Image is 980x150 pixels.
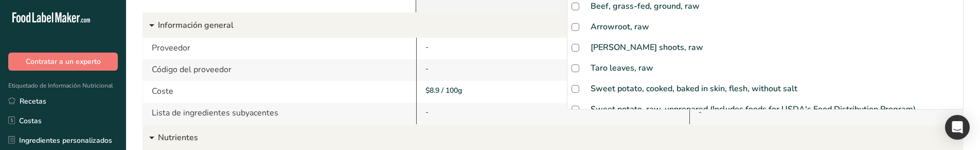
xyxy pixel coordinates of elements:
[8,53,118,71] button: Contratar a un experto
[945,115,970,140] div: Open Intercom Messenger
[143,59,416,81] div: Código del proveedor
[143,81,416,103] div: Coste
[425,107,429,117] span: -
[425,85,683,96] div: $8.9 / 100g
[143,13,963,38] div: Información general
[425,42,683,53] div: -
[699,107,702,117] span: -
[591,62,653,74] div: Taro leaves, raw
[591,41,703,54] div: [PERSON_NAME] shoots, raw
[425,63,683,74] div: -
[591,82,797,95] div: Sweet potato, cooked, baked in skin, flesh, without salt
[158,125,963,150] p: Nutrientes
[143,103,416,124] div: Lista de ingredientes subyacentes
[591,21,649,33] div: Arrowroot, raw
[158,13,963,38] p: Información general
[143,125,963,150] div: Nutrientes
[591,103,916,115] div: Sweet potato, raw, unprepared (Includes foods for USDA's Food Distribution Program)
[143,38,416,59] div: Proveedor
